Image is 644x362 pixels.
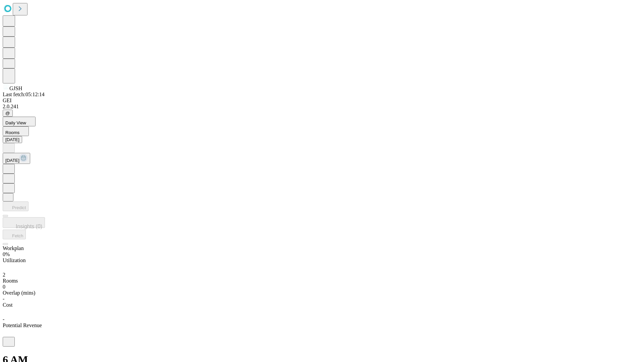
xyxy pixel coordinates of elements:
span: 0 [3,284,5,290]
span: 0% [3,251,10,257]
span: Rooms [3,278,18,284]
div: 2.0.241 [3,104,641,110]
span: @ [5,111,10,116]
span: Potential Revenue [3,322,42,328]
button: Fetch [3,230,26,239]
span: Insights (0) [16,224,42,229]
button: [DATE] [3,153,30,164]
button: Rooms [3,126,29,136]
div: GEI [3,98,641,104]
button: Daily View [3,117,36,126]
span: Rooms [5,130,19,135]
span: - [3,316,4,322]
button: Insights (0) [3,217,45,228]
span: - [3,296,4,302]
span: Last fetch: 05:12:14 [3,92,45,97]
span: Utilization [3,257,25,263]
button: Predict [3,201,29,211]
span: [DATE] [5,158,19,163]
button: @ [3,110,13,117]
span: Overlap (mins) [3,290,35,296]
span: Daily View [5,120,26,125]
span: Cost [3,302,12,308]
span: GJSH [9,85,22,91]
span: 2 [3,272,5,278]
span: Workplan [3,245,24,251]
button: [DATE] [3,136,22,143]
